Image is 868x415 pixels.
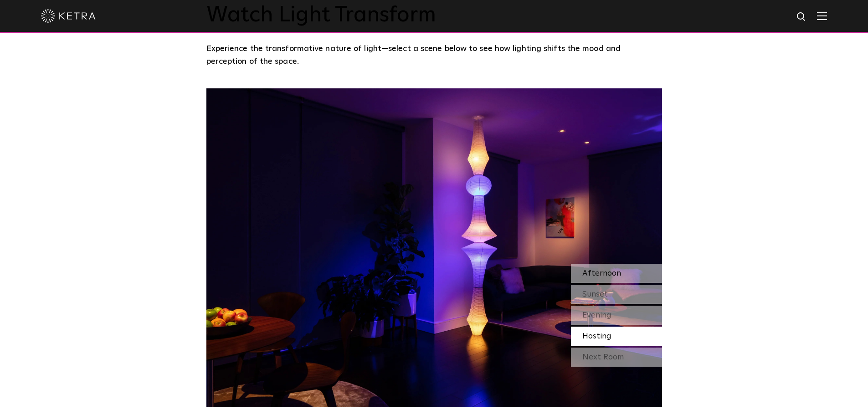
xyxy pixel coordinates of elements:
[206,42,657,68] p: Experience the transformative nature of light—select a scene below to see how lighting shifts the...
[41,9,96,23] img: ketra-logo-2019-white
[582,332,611,340] span: Hosting
[796,11,807,23] img: search icon
[582,269,621,277] span: Afternoon
[571,348,662,367] div: Next Room
[817,11,827,20] img: Hamburger%20Nav.svg
[206,88,662,407] img: SS_HBD_LivingRoom_Desktop_04
[582,311,611,319] span: Evening
[582,290,608,298] span: Sunset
